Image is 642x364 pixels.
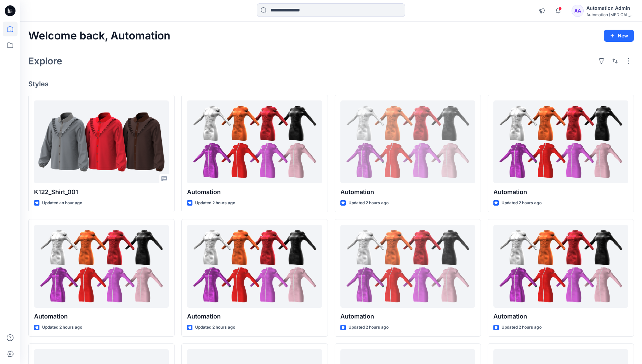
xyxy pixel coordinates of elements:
[34,100,169,184] a: K122_Shirt_001
[501,200,542,207] p: Updated 2 hours ago
[187,312,322,321] p: Automation
[28,80,634,88] h4: Styles
[34,225,169,308] a: Automation
[340,225,475,308] a: Automation
[28,30,171,42] h2: Welcome back, Automation
[187,225,322,308] a: Automation
[34,312,169,321] p: Automation
[604,30,634,42] button: New
[195,200,235,207] p: Updated 2 hours ago
[42,324,82,331] p: Updated 2 hours ago
[187,100,322,184] a: Automation
[493,312,628,321] p: Automation
[572,5,584,17] div: AA
[348,200,389,207] p: Updated 2 hours ago
[501,324,542,331] p: Updated 2 hours ago
[195,324,235,331] p: Updated 2 hours ago
[187,187,322,197] p: Automation
[340,187,475,197] p: Automation
[34,187,169,197] p: K122_Shirt_001
[42,200,82,207] p: Updated an hour ago
[28,56,62,66] h2: Explore
[348,324,389,331] p: Updated 2 hours ago
[340,100,475,184] a: Automation
[586,4,634,12] div: Automation Admin
[493,100,628,184] a: Automation
[586,12,634,17] div: Automation [MEDICAL_DATA]...
[493,225,628,308] a: Automation
[340,312,475,321] p: Automation
[493,187,628,197] p: Automation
